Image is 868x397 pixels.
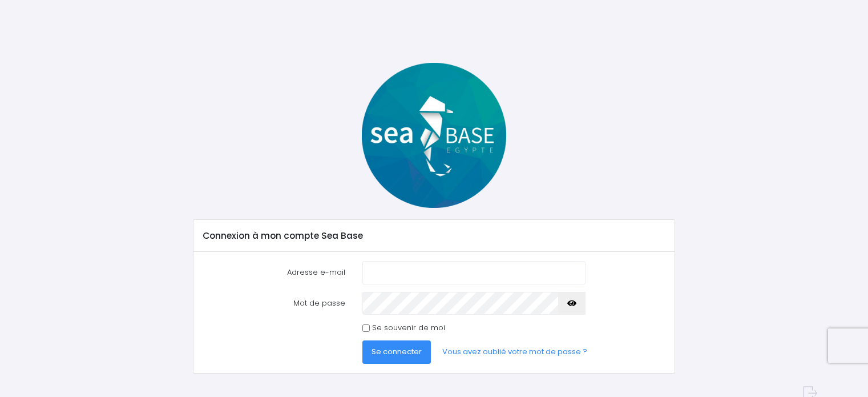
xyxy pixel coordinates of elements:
[193,220,675,252] div: Connexion à mon compte Sea Base
[433,340,596,363] a: Vous avez oublié votre mot de passe ?
[372,322,445,334] label: Se souvenir de moi
[194,292,354,315] label: Mot de passe
[194,261,354,284] label: Adresse e-mail
[362,340,431,363] button: Se connecter
[372,346,422,357] span: Se connecter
